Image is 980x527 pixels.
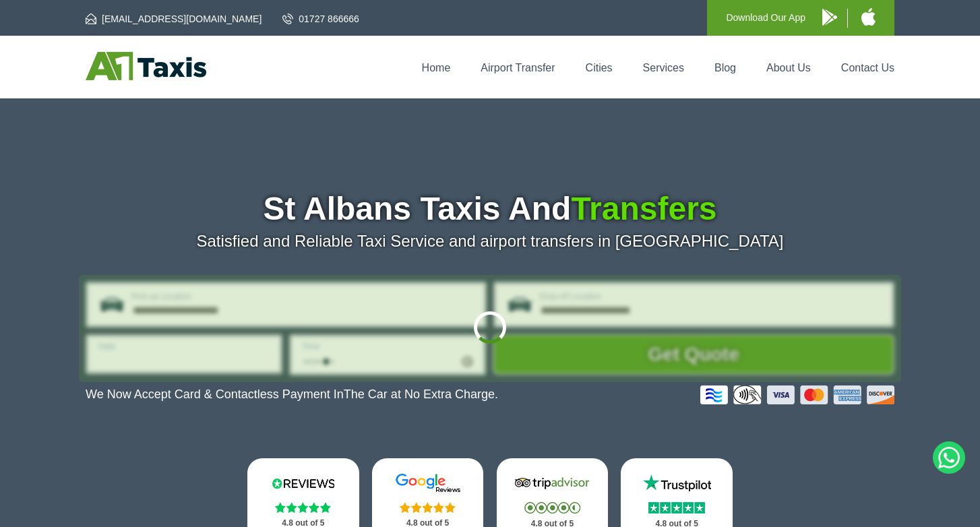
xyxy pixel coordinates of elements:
a: Home [422,62,451,73]
img: Stars [400,502,456,513]
a: Services [643,62,684,73]
p: We Now Accept Card & Contactless Payment In [86,387,498,402]
span: The Car at No Extra Charge. [344,387,498,401]
a: Cities [586,62,613,73]
h1: St Albans Taxis And [86,193,894,225]
img: Trustpilot [636,473,717,493]
img: Tripadvisor [512,473,592,493]
img: Credit And Debit Cards [700,385,894,404]
a: 01727 866666 [282,12,359,26]
img: Stars [524,502,580,514]
img: A1 Taxis St Albans LTD [86,52,206,80]
a: [EMAIL_ADDRESS][DOMAIN_NAME] [86,12,262,26]
a: Contact Us [841,62,894,73]
img: A1 Taxis iPhone App [861,8,876,26]
a: About Us [766,62,811,73]
p: Satisfied and Reliable Taxi Service and airport transfers in [GEOGRAPHIC_DATA] [86,232,894,251]
img: Google [388,473,468,493]
a: Airport Transfer [481,62,555,73]
a: Blog [714,62,736,73]
img: Stars [648,502,705,514]
img: Reviews.io [263,473,344,493]
p: Download Our App [726,9,805,26]
img: A1 Taxis Android App [822,9,837,26]
img: Stars [275,502,331,513]
span: Transfers [571,191,716,226]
